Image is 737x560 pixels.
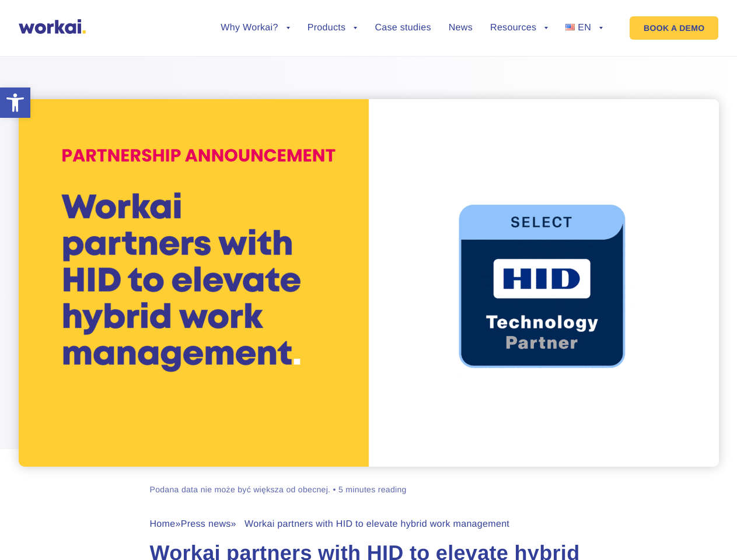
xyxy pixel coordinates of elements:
a: Home [150,519,176,529]
div: Podana data nie może być większa od obecnej. • 5 minutes reading [150,484,407,495]
span: EN [578,23,591,33]
a: Why Workai? [221,23,289,33]
a: Case studies [375,23,431,33]
a: Products [308,23,358,33]
div: » » Workai partners with HID to elevate hybrid work management [150,519,588,530]
a: Resources [490,23,548,33]
a: News [449,23,473,33]
a: EN [565,23,603,33]
a: Press news [181,519,231,529]
a: BOOK A DEMO [630,16,718,40]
